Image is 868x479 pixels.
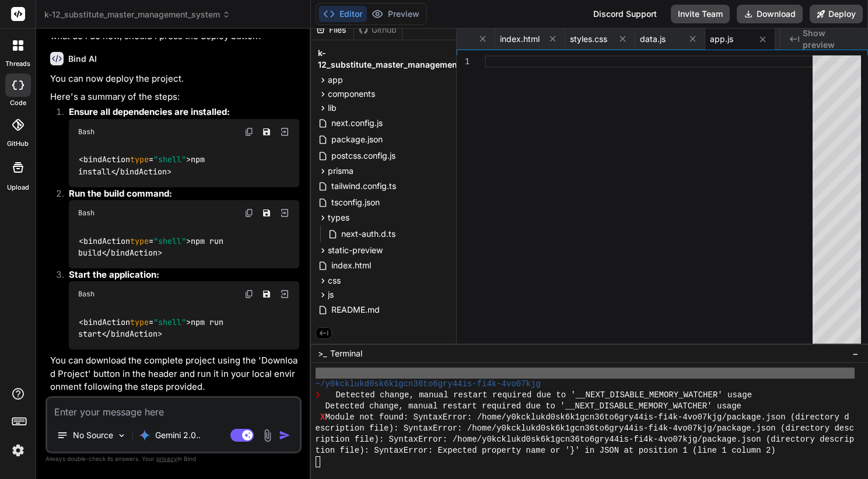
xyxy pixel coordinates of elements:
[325,412,849,423] span: Module not found: SyntaxError: /home/y0kcklukd0sk6k1gcn36to6gry44is-fi4k-4vo07kjg/package.json (d...
[68,53,97,65] h6: Bind AI
[328,289,334,300] span: js
[330,149,397,163] span: postcss.config.js
[78,289,94,299] span: Bash
[330,258,372,272] span: index.html
[325,401,741,412] span: Detected change, manual restart required due to '__NEXT_DISABLE_MEMORY_WATCHER' usage
[803,27,859,51] span: Show preview
[710,33,733,45] span: app.js
[258,124,275,140] button: Save file
[44,9,230,20] span: k-12_substitute_master_management_system
[78,153,209,177] code: <bindAction = >npm install</bindAction>
[328,88,375,100] span: components
[69,188,172,199] strong: Run the build command:
[852,348,859,359] span: −
[328,212,349,223] span: types
[50,90,299,104] p: Here's a summary of the steps:
[318,6,367,22] button: Editor
[311,24,353,36] div: Files
[320,412,325,423] span: X
[244,127,254,137] img: copy
[318,47,494,71] span: k-12_substitute_master_management_system
[10,98,26,108] label: code
[261,429,274,442] img: attachment
[810,5,863,23] button: Deploy
[5,59,30,69] label: threads
[279,429,290,441] img: icon
[850,344,861,363] button: −
[328,102,337,114] span: lib
[316,434,854,445] span: ription file): SyntaxError: /home/y0kcklukd0sk6k1gcn36to6gry44is-fi4k-4vo07kjg/package.json (dire...
[73,429,113,441] p: No Source
[318,348,327,359] span: >_
[78,316,228,340] code: <bindAction = >npm run start</bindAction>
[330,348,362,359] span: Terminal
[69,269,159,280] strong: Start the application:
[330,132,384,146] span: package.json
[328,244,383,256] span: static-preview
[316,445,776,456] span: tion file): SyntaxError: Expected property name or '}' in JSON at position 1 (line 1 column 2)
[153,236,186,246] span: "shell"
[258,205,275,221] button: Save file
[780,33,828,45] span: README.md
[279,208,290,218] img: Open in Browser
[153,155,186,165] span: "shell"
[258,286,275,302] button: Save file
[117,431,127,440] img: Pick Models
[50,354,299,394] p: You can download the complete project using the 'Download Project' button in the header and run i...
[316,390,321,401] span: ❯
[130,236,149,246] span: type
[330,116,384,130] span: next.config.js
[335,390,752,401] span: Detected change, manual restart required due to '__NEXT_DISABLE_MEMORY_WATCHER' usage
[130,317,149,327] span: type
[50,72,299,86] p: You can now deploy the project.
[367,6,424,22] button: Preview
[570,33,607,45] span: styles.css
[586,5,664,23] div: Discord Support
[457,55,470,68] div: 1
[328,275,341,286] span: css
[155,429,201,441] p: Gemini 2.0..
[130,155,149,165] span: type
[244,289,254,299] img: copy
[640,33,666,45] span: data.js
[78,235,228,259] code: <bindAction = >npm run build</bindAction>
[244,208,254,218] img: copy
[354,24,402,36] div: Github
[153,317,186,327] span: "shell"
[330,303,381,317] span: README.md
[279,127,290,137] img: Open in Browser
[7,183,29,193] label: Upload
[330,179,397,193] span: tailwind.config.ts
[328,165,353,177] span: prisma
[500,33,540,45] span: index.html
[45,453,302,464] p: Always double-check its answers. Your in Bind
[7,139,29,149] label: GitHub
[316,379,541,390] span: ~/y0kcklukd0sk6k1gcn36to6gry44is-fi4k-4vo07kjg
[279,289,290,299] img: Open in Browser
[69,106,230,117] strong: Ensure all dependencies are installed:
[139,429,150,441] img: Gemini 2.0 flash
[328,74,343,86] span: app
[330,195,381,209] span: tsconfig.json
[8,440,28,460] img: settings
[156,455,177,462] span: privacy
[340,227,397,241] span: next-auth.d.ts
[316,423,854,434] span: escription file): SyntaxError: /home/y0kcklukd0sk6k1gcn36to6gry44is-fi4k-4vo07kjg/package.json (d...
[78,208,94,218] span: Bash
[78,127,94,137] span: Bash
[671,5,730,23] button: Invite Team
[737,5,803,23] button: Download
